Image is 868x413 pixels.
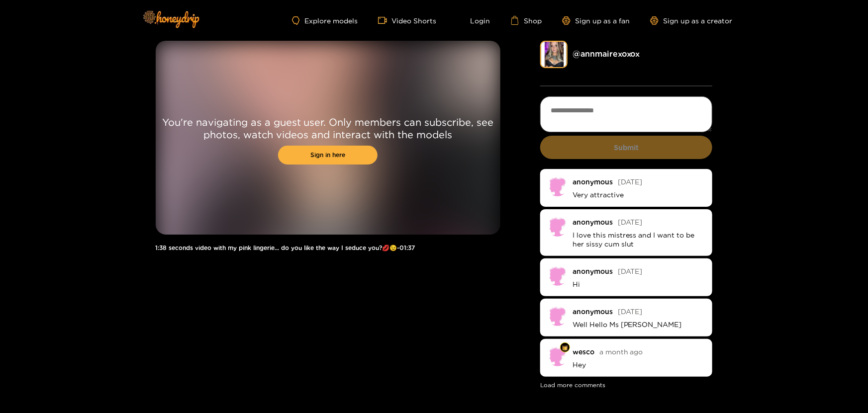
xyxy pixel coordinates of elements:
button: Load more comments [540,382,605,389]
span: a month ago [599,348,643,355]
p: I love this mistress and I want to be her sissy cum slut [573,231,705,248]
img: no-avatar.png [548,217,568,237]
a: Shop [510,16,542,25]
a: @ annmairexoxox [573,49,640,58]
p: Very attractive [573,190,705,199]
span: [DATE] [618,267,643,275]
div: anonymous [573,267,613,275]
span: [DATE] [618,218,643,226]
a: Explore models [292,16,358,25]
a: Sign up as a creator [650,16,733,25]
div: anonymous [573,218,613,226]
h1: 1:38 seconds video with my pink lingerie... do you like the way I seduce you?💋😉 - 01:37 [156,245,500,251]
img: no-avatar.png [548,266,568,286]
div: anonymous [573,308,613,315]
p: Hey [573,360,705,369]
img: no-avatar.png [548,306,568,326]
p: Hi [573,280,705,289]
div: wesco [573,348,594,355]
span: [DATE] [618,178,643,185]
p: Well Hello Ms [PERSON_NAME] [573,320,705,329]
a: Sign up as a fan [562,16,630,25]
button: Submit [540,136,713,159]
img: annmairexoxox [540,41,568,68]
img: no-avatar.png [548,176,568,196]
a: Login [457,16,490,25]
span: [DATE] [618,308,643,315]
img: no-avatar.png [548,346,568,366]
a: Video Shorts [378,16,437,25]
img: Fan Level [562,345,568,351]
a: Sign in here [278,146,378,165]
p: You're navigating as a guest user. Only members can subscribe, see photos, watch videos and inter... [156,116,500,141]
span: video-camera [378,16,392,25]
div: anonymous [573,178,613,185]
